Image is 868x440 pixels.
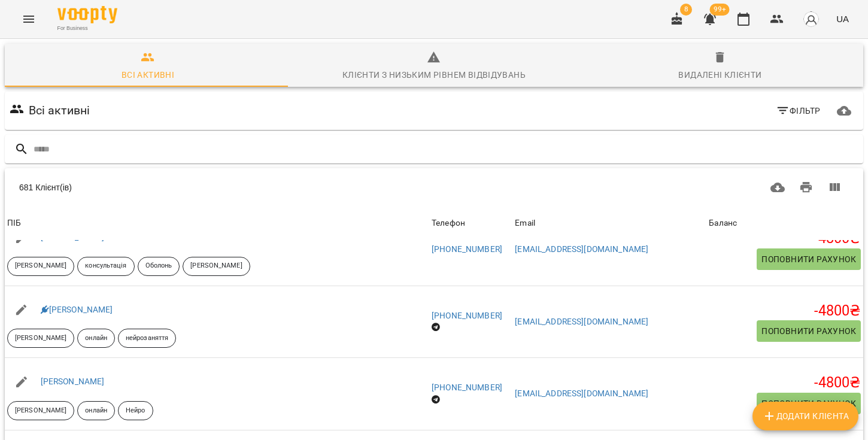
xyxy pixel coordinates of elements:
[709,216,737,230] div: Баланс
[77,401,115,420] div: онлайн
[515,389,648,398] a: [EMAIL_ADDRESS][DOMAIN_NAME]
[85,333,107,344] p: онлайн
[432,311,502,320] a: [PHONE_NUMBER]
[77,329,115,348] div: онлайн
[515,216,535,230] div: Sort
[126,406,145,416] p: Нейро
[118,401,153,420] div: Нейро
[29,101,90,120] h6: Всі активні
[761,324,856,338] span: Поповнити рахунок
[41,305,113,314] a: [PERSON_NAME]
[85,261,126,271] p: консультація
[7,257,74,276] div: [PERSON_NAME]
[85,406,107,416] p: онлайн
[342,68,526,82] div: Клієнти з низьким рівнем відвідувань
[183,257,250,276] div: [PERSON_NAME]
[762,409,849,423] span: Додати клієнта
[126,333,168,344] p: нейрозаняття
[820,173,849,202] button: Вигляд колонок
[710,4,730,16] span: 99+
[761,396,856,411] span: Поповнити рахунок
[138,257,180,276] div: Оболонь
[515,317,648,326] a: [EMAIL_ADDRESS][DOMAIN_NAME]
[515,244,648,254] a: [EMAIL_ADDRESS][DOMAIN_NAME]
[77,257,134,276] div: консультація
[763,173,792,202] button: Завантажити CSV
[14,5,43,34] button: Menu
[792,173,821,202] button: Друк
[7,216,427,230] span: ПІБ
[803,11,820,28] img: avatar_s.png
[752,402,858,430] button: Додати клієнта
[515,216,704,230] span: Email
[7,401,74,420] div: [PERSON_NAME]
[432,383,502,392] a: [PHONE_NUMBER]
[831,8,854,30] button: UA
[57,25,117,32] span: For Business
[41,377,105,386] a: [PERSON_NAME]
[757,248,861,270] button: Поповнити рахунок
[709,302,861,320] h5: -4800 ₴
[15,261,66,271] p: [PERSON_NAME]
[57,6,117,23] img: Voopty Logo
[19,181,418,193] div: 681 Клієнт(ів)
[7,329,74,348] div: [PERSON_NAME]
[836,13,849,25] span: UA
[680,4,692,16] span: 8
[7,216,21,230] div: Sort
[757,320,861,342] button: Поповнити рахунок
[709,216,737,230] div: Sort
[757,393,861,414] button: Поповнити рахунок
[432,244,502,254] a: [PHONE_NUMBER]
[5,168,863,207] div: Table Toolbar
[432,216,510,230] span: Телефон
[118,329,176,348] div: нейрозаняття
[15,406,66,416] p: [PERSON_NAME]
[678,68,761,82] div: Видалені клієнти
[709,216,861,230] span: Баланс
[771,100,825,122] button: Фільтр
[709,374,861,392] h5: -4800 ₴
[761,252,856,266] span: Поповнити рахунок
[190,261,242,271] p: [PERSON_NAME]
[432,216,465,230] div: Телефон
[15,333,66,344] p: [PERSON_NAME]
[7,216,21,230] div: ПІБ
[122,68,174,82] div: Всі активні
[432,216,465,230] div: Sort
[776,104,821,118] span: Фільтр
[145,261,172,271] p: Оболонь
[515,216,535,230] div: Email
